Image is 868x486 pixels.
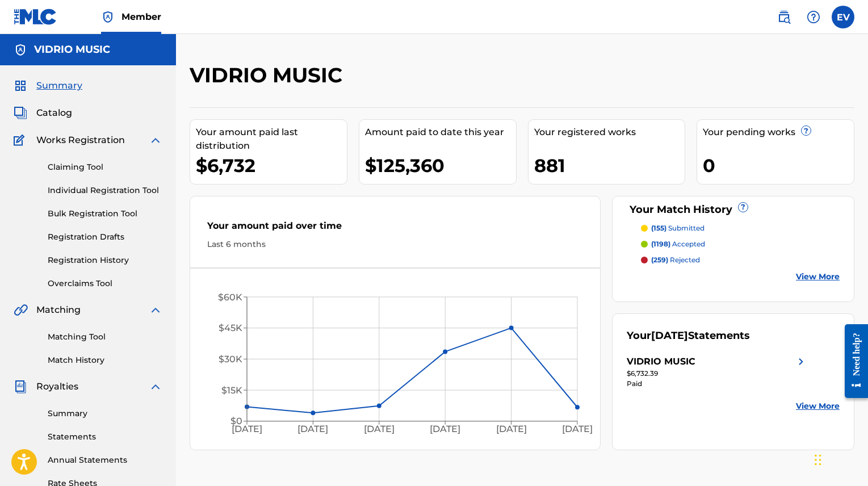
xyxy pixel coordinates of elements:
div: Drag [815,443,821,477]
div: 0 [703,153,854,178]
img: expand [149,133,162,147]
img: Catalog [14,106,27,120]
tspan: [DATE] [232,424,262,434]
div: Your registered works [534,125,685,139]
a: (155) submitted [641,223,840,233]
a: Registration Drafts [48,231,162,243]
div: $6,732 [196,153,347,178]
span: Summary [36,79,82,93]
tspan: [DATE] [430,424,460,434]
tspan: $15K [221,385,242,396]
tspan: [DATE] [562,424,593,434]
img: right chevron icon [794,355,808,368]
span: (259) [651,255,668,264]
span: Matching [36,303,81,317]
a: Public Search [773,6,795,28]
a: View More [796,400,840,412]
img: search [777,10,791,24]
span: (1198) [651,240,670,248]
img: help [807,10,820,24]
tspan: $30K [219,354,242,364]
span: Works Registration [36,133,125,147]
img: Matching [14,303,28,317]
iframe: Chat Widget [811,431,868,486]
a: Registration History [48,254,162,266]
img: Summary [14,79,27,93]
img: Royalties [14,380,27,393]
a: VIDRIO MUSICright chevron icon$6,732.39Paid [627,355,807,389]
span: [DATE] [651,329,688,342]
p: rejected [651,255,700,265]
a: Matching Tool [48,331,162,343]
a: Statements [48,431,162,443]
a: (1198) accepted [641,239,840,249]
h2: VIDRIO MUSIC [190,62,348,88]
a: (259) rejected [641,255,840,265]
div: User Menu [832,6,854,28]
a: Match History [48,354,162,366]
tspan: [DATE] [297,424,328,434]
div: Your amount paid last distribution [196,125,347,153]
iframe: Resource Center [836,315,868,407]
span: Royalties [36,380,78,393]
a: Claiming Tool [48,161,162,173]
div: $6,732.39 [627,368,807,379]
img: Accounts [14,43,27,57]
div: Your amount paid over time [207,219,583,238]
p: submitted [651,223,705,233]
span: (155) [651,224,666,232]
a: CatalogCatalog [14,106,72,120]
a: View More [796,271,840,283]
img: MLC Logo [14,9,57,25]
tspan: $0 [230,416,242,426]
div: Amount paid to date this year [365,125,516,139]
img: Top Rightsholder [101,10,115,24]
tspan: [DATE] [496,424,527,434]
img: expand [149,380,162,393]
span: ? [739,203,748,212]
div: VIDRIO MUSIC [627,355,695,368]
a: SummarySummary [14,79,82,93]
img: expand [149,303,162,317]
span: ? [802,126,811,135]
span: Catalog [36,106,72,120]
a: Bulk Registration Tool [48,208,162,220]
div: Help [802,6,825,28]
a: Overclaims Tool [48,278,162,290]
div: Your Match History [627,202,840,217]
div: 881 [534,153,685,178]
span: Member [121,10,161,23]
a: Summary [48,408,162,420]
div: Last 6 months [207,238,583,250]
h5: VIDRIO MUSIC [34,43,110,56]
p: accepted [651,239,705,249]
tspan: [DATE] [364,424,395,434]
div: Your pending works [703,125,854,139]
img: Works Registration [14,133,28,147]
a: Annual Statements [48,454,162,466]
tspan: $60K [218,292,242,303]
div: $125,360 [365,153,516,178]
div: Paid [627,379,807,389]
tspan: $45K [219,322,242,333]
a: Individual Registration Tool [48,185,162,196]
div: Your Statements [627,328,750,343]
